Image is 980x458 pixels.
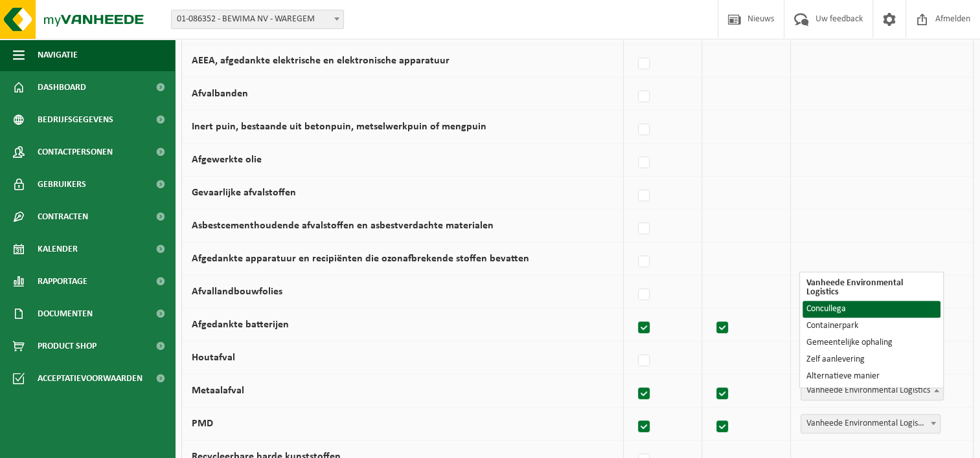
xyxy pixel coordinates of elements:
li: Vanheede Environmental Logistics [803,275,940,301]
li: Alternatieve manier [803,368,940,385]
span: Kalender [38,233,78,265]
li: Containerpark [803,318,940,334]
label: Inert puin, bestaande uit betonpuin, metselwerkpuin of mengpuin [192,122,486,132]
label: Metaalafval [192,386,244,396]
label: PMD [192,419,213,429]
label: AEEA, afgedankte elektrische en elektronische apparatuur [192,56,450,66]
span: Rapportage [38,265,87,298]
span: 01-086352 - BEWIMA NV - WAREGEM [171,10,344,29]
label: Afvalbanden [192,89,248,99]
span: Vanheede Environmental Logistics [801,381,944,400]
label: Afgedankte apparatuur en recipiënten die ozonafbrekende stoffen bevatten [192,254,529,264]
li: Zelf aanlevering [803,351,940,368]
li: Gemeentelijke ophaling [803,334,940,351]
span: Navigatie [38,39,78,71]
span: Product Shop [38,330,97,362]
label: Asbestcementhoudende afvalstoffen en asbestverdachte materialen [192,221,494,231]
span: Documenten [38,298,93,330]
span: Vanheede Environmental Logistics [801,415,940,433]
li: Concullega [803,301,940,318]
label: Gevaarlijke afvalstoffen [192,188,296,198]
span: 01-086352 - BEWIMA NV - WAREGEM [172,10,343,28]
label: Afvallandbouwfolies [192,287,282,297]
label: Afgewerkte olie [192,155,262,165]
span: Bedrijfsgegevens [38,104,113,136]
span: Acceptatievoorwaarden [38,362,142,395]
label: Houtafval [192,353,235,363]
span: Vanheede Environmental Logistics [801,382,943,400]
label: Afgedankte batterijen [192,320,289,330]
span: Dashboard [38,71,86,104]
span: Gebruikers [38,168,86,201]
span: Contracten [38,201,88,233]
span: Vanheede Environmental Logistics [801,414,940,433]
span: Contactpersonen [38,136,113,168]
